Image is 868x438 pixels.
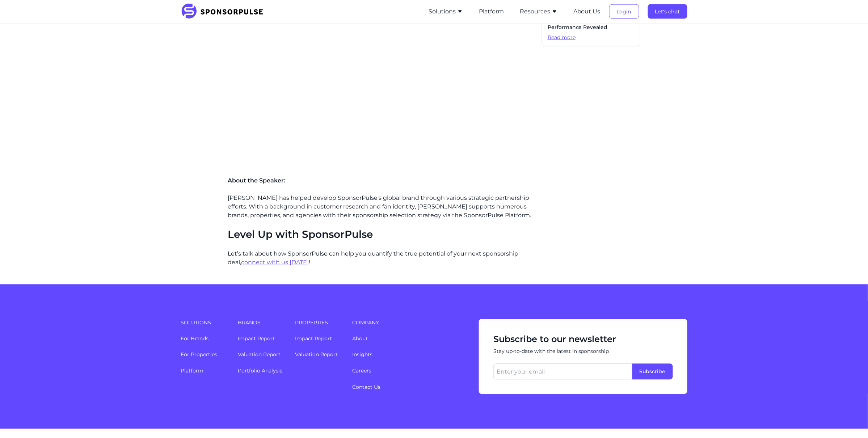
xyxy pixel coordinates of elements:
p: [PERSON_NAME] has helped develop SponsorPulse's global brand through various strategic partnershi... [228,194,536,220]
span: Stay up-to-date with the latest in sponsorship [493,348,673,355]
a: Login [609,8,639,15]
a: Platform [181,368,203,374]
a: Impact Report [238,336,275,342]
a: Portfolio Analysis [238,368,282,374]
a: connect with us [DATE] [241,259,309,266]
a: Careers [353,368,372,374]
span: Solutions [181,319,229,327]
button: Solutions [429,7,463,16]
span: About the Speaker: [228,177,285,184]
input: Enter your email [493,364,632,380]
span: Brands [238,319,286,327]
a: Contact Us [353,384,381,391]
span: Subscribe to our newsletter [493,334,673,345]
a: Valuation Report [295,351,338,358]
a: For Brands [181,336,208,342]
a: Insights [353,351,373,358]
button: Subscribe [632,364,673,380]
a: Let's chat [648,8,687,15]
span: Read more [548,34,634,41]
h2: Level Up with SponsorPulse [228,229,536,241]
a: About Us [573,8,601,15]
a: For Properties [181,351,217,358]
a: Impact Report [295,336,332,342]
span: Company [353,319,458,327]
button: About Us [573,7,601,16]
p: Let’s talk about how SponsorPulse can help you quantify the true potential of your next sponsorsh... [228,250,536,267]
a: About [353,336,368,342]
button: Resources [520,7,557,16]
button: Platform [479,7,504,16]
a: Valuation Report [238,351,281,358]
img: SponsorPulse [181,4,269,20]
button: Login [609,4,639,19]
a: Platform [479,8,504,15]
iframe: Chat Widget [832,403,868,438]
button: Let's chat [648,4,687,19]
span: Properties [295,319,344,327]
